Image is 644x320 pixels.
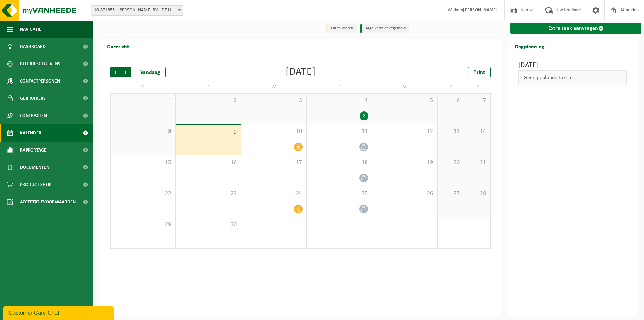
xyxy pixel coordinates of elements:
[441,128,460,135] span: 13
[286,67,316,77] div: [DATE]
[20,55,60,72] span: Bedrijfsgegevens
[463,8,498,13] strong: [PERSON_NAME]
[310,159,368,166] span: 18
[326,24,357,33] li: Uit te voeren
[441,97,460,105] span: 6
[114,128,172,135] span: 8
[20,90,46,107] span: Gebruikers
[468,67,491,77] a: Print
[114,97,172,105] span: 1
[376,159,434,166] span: 19
[245,190,303,197] span: 24
[114,159,172,166] span: 15
[20,142,47,159] span: Rapportage
[91,5,183,16] span: 10-871855 - DEWAELE HENRI BV - DE HAAN
[464,81,491,93] td: Z
[310,128,368,135] span: 11
[310,190,368,197] span: 25
[473,70,485,75] span: Print
[468,190,487,197] span: 28
[20,176,51,193] span: Product Shop
[372,81,438,93] td: V
[468,97,487,105] span: 7
[441,159,460,166] span: 20
[20,124,41,142] span: Kalender
[241,81,307,93] td: W
[179,97,237,105] span: 2
[3,305,115,320] iframe: chat widget
[510,23,641,34] a: Extra taak aanvragen
[245,128,303,135] span: 10
[20,72,60,90] span: Contactpersonen
[135,67,166,77] div: Vandaag
[360,24,409,33] li: Afgewerkt en afgemeld
[310,97,368,105] span: 4
[441,190,460,197] span: 27
[20,21,41,38] span: Navigatie
[307,81,372,93] td: D
[518,60,627,70] h3: [DATE]
[176,81,241,93] td: D
[376,128,434,135] span: 12
[179,221,237,229] span: 30
[20,193,76,211] span: Acceptatievoorwaarden
[179,128,237,136] span: 9
[518,70,627,85] div: Geen geplande taken
[468,159,487,166] span: 21
[245,97,303,105] span: 3
[508,39,551,53] h2: Dagplanning
[110,67,121,77] span: Vorige
[110,81,176,93] td: M
[91,6,183,15] span: 10-871855 - DEWAELE HENRI BV - DE HAAN
[20,38,46,55] span: Dashboard
[245,159,303,166] span: 17
[179,159,237,166] span: 16
[114,221,172,229] span: 29
[121,67,131,77] span: Volgende
[20,159,49,176] span: Documenten
[376,97,434,105] span: 5
[179,190,237,197] span: 23
[376,190,434,197] span: 26
[438,81,464,93] td: Z
[20,107,47,124] span: Contracten
[360,111,368,120] div: 2
[468,128,487,135] span: 14
[114,190,172,197] span: 22
[100,39,136,53] h2: Overzicht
